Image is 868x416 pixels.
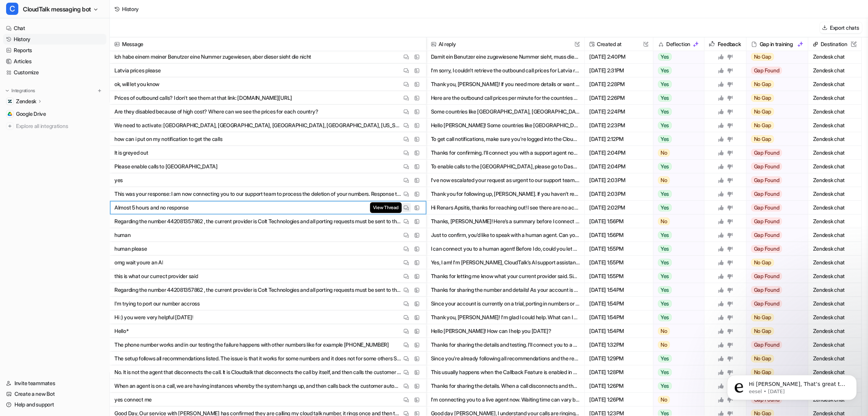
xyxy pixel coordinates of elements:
button: Yes [653,91,700,105]
button: Yes [653,50,700,64]
span: No Gap [751,53,774,61]
span: Yes [658,368,672,376]
button: Yes [653,352,700,365]
button: Gap Found [746,146,802,160]
button: No [653,324,700,338]
button: No Gap [746,50,802,64]
span: Zendesk chat [811,173,858,187]
span: Yes [658,286,672,294]
button: Thank you, [PERSON_NAME]! I'm glad I could help. What can I assist you with [DATE]? [431,310,580,324]
p: We need to activate: [GEOGRAPHIC_DATA], [GEOGRAPHIC_DATA], [GEOGRAPHIC_DATA], [GEOGRAPHIC_DATA], ... [114,118,402,132]
button: Yes [653,132,700,146]
span: Gap Found [751,204,782,211]
span: Yes [658,190,672,198]
span: No Gap [751,94,774,102]
p: human please [114,242,147,256]
button: No [653,214,700,228]
button: No Gap [746,91,802,105]
button: Gap Found [746,283,802,297]
span: Google Drive [16,110,46,118]
span: Zendesk chat [811,146,858,160]
button: Yes [653,310,700,324]
button: Yes [653,283,700,297]
span: [DATE] 1:26PM [588,393,650,406]
span: Yes [658,67,672,74]
span: Gap Found [751,190,782,198]
span: Zendesk chat [811,160,858,173]
button: Yes [653,64,700,77]
p: how can i put on my notification to get the calls [114,132,222,146]
a: Google DriveGoogle Drive [3,109,106,119]
p: Prices of outbound calls? I don't see them at that link: [DOMAIN_NAME][URL] [114,91,292,105]
span: No Gap [751,355,774,362]
span: View Thread [370,202,401,213]
button: Thank you for following up, [PERSON_NAME]. If you haven’t received a reply yet, I apologize for t... [431,187,580,201]
button: Yes [653,256,700,269]
span: No Gap [751,259,774,266]
button: Gap Found [746,269,802,283]
p: Ich habe einem meiner Benutzer eine Nummer zugewiesen, aber dieser sieht die nicht [114,50,311,64]
a: Customize [3,67,106,78]
span: [DATE] 2:26PM [588,91,650,105]
button: Some countries like [GEOGRAPHIC_DATA], [GEOGRAPHIC_DATA], [GEOGRAPHIC_DATA], [GEOGRAPHIC_DATA], [... [431,105,580,118]
button: I'm sorry, I couldn't retrieve the outbound call prices for Latvia right now. Could you please sp... [431,64,580,77]
span: Gap Found [751,149,782,157]
span: Yes [658,163,672,170]
button: I've now escalated your request as urgent to our support team. A human agent will follow up with ... [431,173,580,187]
p: Hello* [114,324,129,338]
span: [DATE] 1:54PM [588,324,650,338]
p: yes [114,173,123,187]
span: Zendesk chat [811,338,858,352]
button: No [653,393,700,406]
span: [DATE] 1:26PM [588,379,650,393]
span: [DATE] 2:03PM [588,173,650,187]
button: No Gap [746,256,802,269]
span: Yes [658,80,672,88]
span: Yes [658,94,672,102]
button: No Gap [746,132,802,146]
button: Just to confirm, you’d like to speak with a human agent. Can you please tell me what you need hel... [431,228,580,242]
button: Damit ein Benutzer eine zugewiesene Nummer sieht, muss diese korrekt im Benutzerprofil und ggf. i... [431,50,580,64]
p: When an agent is on a call, we are having instances whereby the system hangs up, and then calls b... [114,379,402,393]
span: No [658,218,670,225]
span: [DATE] 2:12PM [588,132,650,146]
button: Yes [653,379,700,393]
button: Thanks, [PERSON_NAME]! Here’s a summary before I connect you to a human agent: The user asked abo... [431,214,580,228]
span: No Gap [751,327,774,335]
span: Zendesk chat [811,201,858,214]
span: [DATE] 1:29PM [588,352,650,365]
span: Zendesk chat [811,214,858,228]
span: [DATE] 1:54PM [588,297,650,310]
span: Yes [658,382,672,390]
span: Yes [658,245,672,253]
span: Created at [588,37,650,51]
div: Gap in training [749,37,805,51]
p: The phone number works and in our testing the failure happens with other numbers like for example... [114,338,389,352]
button: Gap Found [746,64,802,77]
span: Gap Found [751,341,782,349]
span: Zendesk chat [811,256,858,269]
span: Gap Found [751,163,782,170]
button: No [653,146,700,160]
a: Invite teammates [3,378,106,389]
p: Regarding the number 442081357862 , the current provider is Colt Technologies and all porting req... [114,283,402,297]
img: Google Drive [8,112,12,116]
span: No Gap [751,122,774,129]
span: AI reply [429,37,581,51]
a: History [3,34,106,45]
button: Thanks for letting me know what your current provider said. Since your CloudTalk account is still... [431,269,580,283]
span: No [658,149,670,157]
p: this is what our currect provider said [114,269,198,283]
button: Gap Found [746,242,802,256]
img: explore all integrations [6,122,14,130]
span: No Gap [751,314,774,321]
button: Yes [653,242,700,256]
button: Yes [653,105,700,118]
span: Destination [811,37,858,51]
button: View Thread [402,203,411,212]
a: Articles [3,56,106,67]
p: I'm trying to port our number accross [114,297,200,310]
button: Gap Found [746,228,802,242]
span: Zendesk chat [811,187,858,201]
span: [DATE] 1:55PM [588,256,650,269]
